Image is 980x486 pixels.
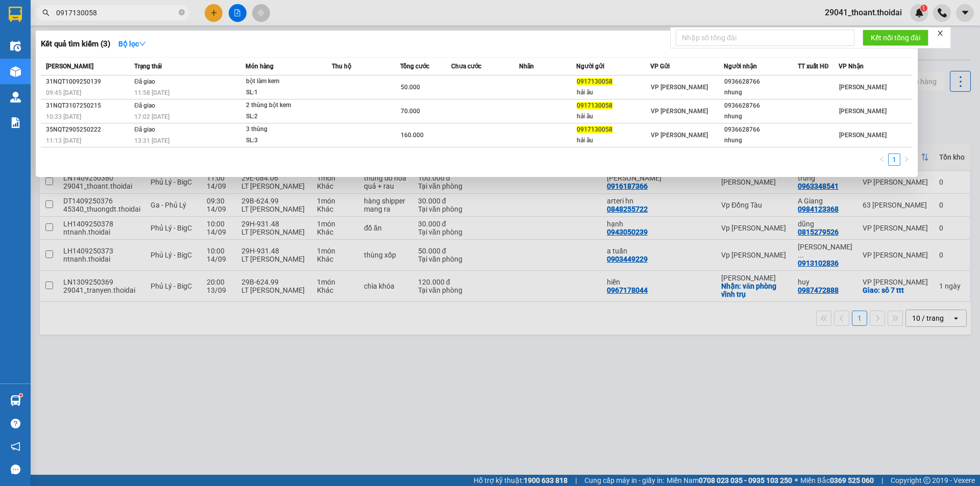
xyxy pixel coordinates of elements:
[46,63,93,70] span: [PERSON_NAME]
[134,89,169,96] span: 11:58 [DATE]
[19,394,22,397] sup: 1
[651,132,708,139] span: VP [PERSON_NAME]
[577,135,650,146] div: hải âu
[676,30,854,46] input: Nhập số tổng đài
[246,63,274,70] span: Món hàng
[400,63,429,70] span: Tổng cước
[46,76,131,87] div: 31NQT1009250139
[577,111,650,122] div: hải âu
[839,132,887,139] span: [PERSON_NAME]
[903,156,910,162] span: right
[724,124,797,135] div: 0936628766
[577,126,612,133] span: 0917130058
[41,39,110,49] h3: Kết quả tìm kiếm ( 3 )
[839,108,887,115] span: [PERSON_NAME]
[876,154,888,166] button: left
[724,100,797,111] div: 0936628766
[724,87,797,98] div: nhung
[11,442,20,451] span: notification
[246,111,323,122] div: SL: 2
[46,113,81,120] span: 10:33 [DATE]
[10,66,21,77] img: warehouse-icon
[839,84,887,91] span: [PERSON_NAME]
[651,108,708,115] span: VP [PERSON_NAME]
[10,117,21,128] img: solution-icon
[179,8,185,18] span: close-circle
[246,87,323,98] div: SL: 1
[576,63,604,70] span: Người gửi
[401,84,420,91] span: 50.000
[110,36,154,52] button: Bộ lọcdown
[839,63,864,70] span: VP Nhận
[401,108,420,115] span: 70.000
[179,9,185,15] span: close-circle
[42,9,50,16] span: search
[577,102,612,109] span: 0917130058
[139,40,146,47] span: down
[10,395,21,406] img: warehouse-icon
[46,137,81,144] span: 11:13 [DATE]
[46,124,131,135] div: 35NQT2905250222
[889,154,900,165] a: 1
[577,87,650,98] div: hải âu
[724,111,797,122] div: nhung
[650,63,670,70] span: VP Gửi
[332,63,351,70] span: Thu hộ
[46,89,81,96] span: 09:45 [DATE]
[577,78,612,85] span: 0917130058
[134,78,155,85] span: Đã giao
[871,32,920,43] span: Kết nối tổng đài
[900,154,913,166] button: right
[246,76,323,87] div: bột làm kem
[246,100,323,111] div: 2 thùng bột kem
[401,132,424,139] span: 160.000
[134,102,155,109] span: Đã giao
[876,154,888,166] li: Previous Page
[134,63,162,70] span: Trạng thái
[879,156,885,162] span: left
[11,465,20,474] span: message
[246,135,323,146] div: SL: 3
[863,30,928,46] button: Kết nối tổng đài
[651,84,708,91] span: VP [PERSON_NAME]
[724,135,797,146] div: nhung
[519,63,534,70] span: Nhãn
[134,137,169,144] span: 13:31 [DATE]
[798,63,829,70] span: TT xuất HĐ
[10,92,21,103] img: warehouse-icon
[46,100,131,111] div: 31NQT3107250215
[900,154,913,166] li: Next Page
[118,40,146,48] strong: Bộ lọc
[724,63,757,70] span: Người nhận
[451,63,481,70] span: Chưa cước
[10,41,21,52] img: warehouse-icon
[11,419,20,428] span: question-circle
[134,126,155,133] span: Đã giao
[9,7,22,22] img: logo-vxr
[246,124,323,135] div: 3 thùng
[134,113,169,120] span: 17:02 [DATE]
[937,30,944,37] span: close
[724,76,797,87] div: 0936628766
[56,7,177,18] input: Tìm tên, số ĐT hoặc mã đơn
